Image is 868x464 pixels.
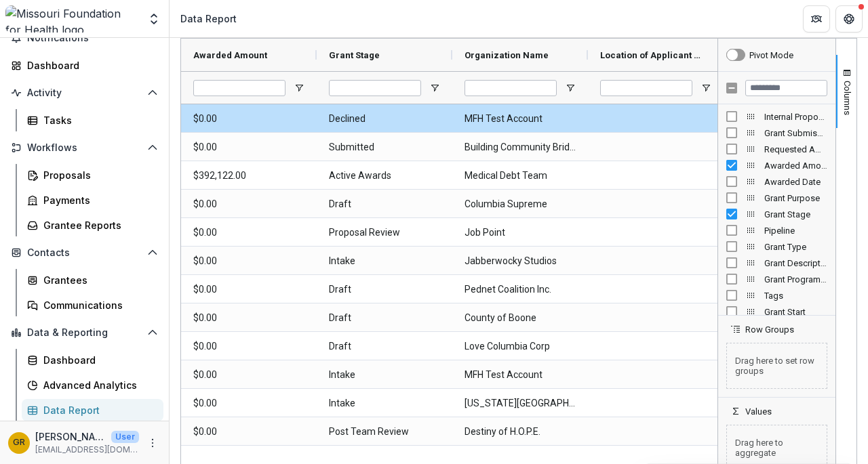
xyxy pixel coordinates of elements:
span: Grant Stage [329,50,380,60]
input: Organization Name Filter Input [465,80,557,96]
div: Proposals [43,168,153,182]
span: MFH Test Account [465,361,576,389]
span: $0.00 [193,418,304,446]
span: $0.00 [193,333,304,360]
span: [US_STATE][GEOGRAPHIC_DATA] [465,389,576,417]
span: Submitted [329,133,440,161]
span: Row Groups [745,324,794,335]
span: Internal Proposal Id [764,112,827,122]
span: Grant Purpose [764,193,827,203]
div: Payments [43,193,153,207]
a: Advanced Analytics [22,374,163,396]
img: Missouri Foundation for Health logo [5,5,139,33]
div: Row Groups [718,335,835,397]
a: Dashboard [5,54,163,77]
span: Tags [764,291,827,301]
input: Grant Stage Filter Input [329,80,421,96]
span: $0.00 [193,219,304,247]
span: Intake [329,247,440,275]
div: Grantees [43,273,153,287]
div: Internal Proposal Id Column [718,108,835,125]
div: Tags Column [718,287,835,303]
span: $0.00 [193,304,304,332]
span: $0.00 [193,361,304,389]
a: Grantees [22,269,163,291]
span: Draft [329,276,440,303]
button: Open Data & Reporting [5,322,163,343]
span: Values [745,406,772,417]
span: Contacts [27,247,142,259]
span: Columns [842,81,852,115]
button: Open entity switcher [144,5,163,33]
div: Requested Amount Column [718,141,835,157]
span: Post Team Review [329,418,440,446]
button: Open Filter Menu [429,83,440,93]
span: $0.00 [193,105,304,133]
span: Grant Stage [764,209,827,219]
span: Building Community Bridges [465,133,576,161]
span: Active Awards [329,162,440,190]
span: Job Point [465,219,576,247]
div: Awarded Date Column [718,173,835,190]
span: $0.00 [193,133,304,161]
span: Drag here to set row groups [726,343,827,389]
span: Location of Applicant (TEXT) [600,50,701,60]
div: Gail Reynoso [13,438,25,447]
a: Payments [22,189,163,211]
div: Grant Submission Column [718,125,835,141]
span: $0.00 [193,276,304,303]
span: $0.00 [193,190,304,218]
div: Grant Stage Column [718,206,835,222]
span: Destiny of H.O.P.E. [465,418,576,446]
span: County of Boone [465,304,576,332]
div: Grant Type Column [718,238,835,255]
div: Grant Start Column [718,303,835,320]
button: Open Workflows [5,137,163,159]
a: Proposals [22,164,163,186]
span: Grant Type [764,242,827,252]
button: Open Contacts [5,242,163,263]
a: Grantee Reports [22,214,163,236]
span: Awarded Date [764,177,827,187]
span: Organization Name [465,50,549,60]
span: Intake [329,389,440,417]
div: Advanced Analytics [43,378,153,392]
input: Awarded Amount Filter Input [193,80,285,96]
span: Jabberwocky Studios [465,247,576,275]
span: Pipeline [764,226,827,236]
div: Data Report [43,403,153,417]
p: [EMAIL_ADDRESS][DOMAIN_NAME] [35,444,139,456]
div: Awarded Amount Column [718,157,835,173]
button: Notifications [5,27,163,49]
div: Grant Purpose Column [718,190,835,206]
span: Requested Amount [764,144,827,154]
nav: breadcrumb [175,9,242,28]
div: Dashboard [43,353,153,367]
span: Intake [329,361,440,389]
span: $392,122.00 [193,162,304,190]
span: Draft [329,333,440,360]
span: Awarded Amount [193,50,267,60]
input: Filter Columns Input [745,80,827,96]
span: $0.00 [193,389,304,417]
span: Medical Debt Team [465,162,576,190]
div: Pivot Mode [749,50,793,60]
span: Workflows [27,142,142,154]
a: Data Report [22,399,163,421]
div: Tasks [43,113,153,127]
p: [PERSON_NAME] [35,429,106,444]
span: Draft [329,190,440,218]
a: Tasks [22,109,163,131]
div: Grantee Reports [43,218,153,232]
span: Columbia Supreme [465,190,576,218]
div: Dashboard [27,58,153,72]
span: MFH Test Account [465,105,576,133]
div: Data Report [180,12,237,26]
div: Grant Program Areas Column [718,271,835,287]
span: Declined [329,105,440,133]
p: User [111,431,139,443]
input: Location of Applicant (TEXT) Filter Input [600,80,692,96]
span: Data & Reporting [27,327,142,339]
button: Get Help [835,5,863,33]
span: Grant Program Areas [764,274,827,284]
